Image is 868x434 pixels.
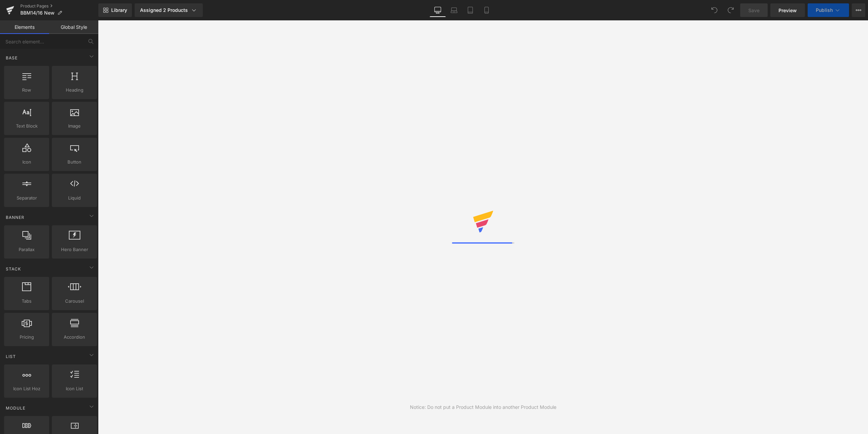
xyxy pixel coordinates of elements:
[54,385,95,392] span: Icon List
[808,3,849,17] button: Publish
[708,3,721,17] button: Undo
[430,3,446,17] a: Desktop
[6,298,47,305] span: Tabs
[5,405,26,411] span: Module
[54,334,95,341] span: Accordion
[778,7,797,14] span: Preview
[6,158,47,166] span: Icon
[20,3,98,9] a: Product Pages
[478,3,495,17] a: Mobile
[816,7,833,13] span: Publish
[20,10,55,16] span: BBM14/16 New
[770,3,805,17] a: Preview
[98,3,132,17] a: New Library
[410,403,556,411] div: Notice: Do not put a Product Module into another Product Module
[6,246,47,253] span: Parallax
[6,87,47,94] span: Row
[54,158,95,166] span: Button
[6,385,47,392] span: Icon List Hoz
[446,3,462,17] a: Laptop
[5,55,18,61] span: Base
[54,87,95,94] span: Heading
[54,122,95,130] span: Image
[54,298,95,305] span: Carousel
[54,194,95,202] span: Liquid
[462,3,478,17] a: Tablet
[5,214,25,221] span: Banner
[49,20,98,34] a: Global Style
[54,246,95,253] span: Hero Banner
[6,122,47,130] span: Text Block
[5,353,17,360] span: List
[6,334,47,341] span: Pricing
[6,194,47,202] span: Separator
[852,3,865,17] button: More
[111,7,127,13] span: Library
[5,266,22,272] span: Stack
[140,7,197,14] div: Assigned 2 Products
[748,7,759,14] span: Save
[724,3,737,17] button: Redo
